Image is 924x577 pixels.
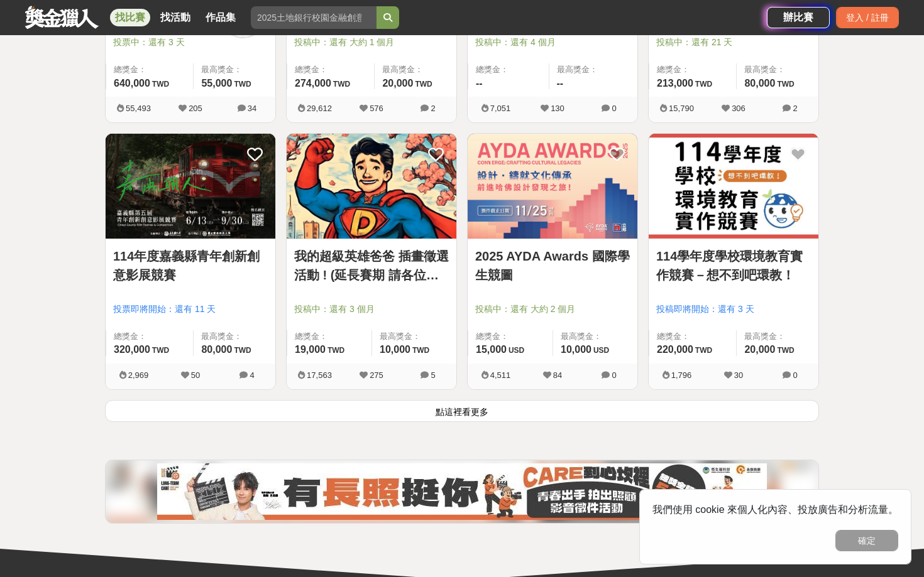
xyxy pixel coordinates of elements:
[152,80,169,89] span: TWD
[744,63,811,76] span: 最高獎金：
[509,346,524,355] span: USD
[382,78,413,89] span: 20,000
[836,7,899,28] div: 登入 / 註冊
[476,344,507,355] span: 15,000
[105,400,819,422] button: 點這裡看更多
[287,134,456,239] a: Cover Image
[128,370,149,380] span: 2,969
[744,344,775,355] span: 20,000
[657,344,693,355] span: 220,000
[767,7,830,28] a: 辦比賽
[382,63,449,76] span: 最高獎金：
[612,370,616,380] span: 0
[295,344,326,355] span: 19,000
[835,530,898,551] button: 確定
[114,344,150,355] span: 320,000
[652,504,898,515] span: 我們使用 cookie 來個人化內容、投放廣告和分析流量。
[777,346,794,355] span: TWD
[155,9,195,26] a: 找活動
[557,63,630,76] span: 最高獎金：
[110,9,150,26] a: 找比賽
[551,104,564,113] span: 130
[201,78,232,89] span: 55,000
[475,247,630,284] a: 2025 AYDA Awards 國際學生競圖
[307,370,332,380] span: 17,563
[333,80,350,89] span: TWD
[656,303,811,316] span: 投稿即將開始：還有 3 天
[476,330,545,343] span: 總獎金：
[294,36,449,49] span: 投稿中：還有 大約 1 個月
[657,330,729,343] span: 總獎金：
[152,346,169,355] span: TWD
[106,134,275,239] img: Cover Image
[468,134,637,239] a: Cover Image
[649,134,818,239] img: Cover Image
[475,303,630,316] span: 投稿中：還有 大約 2 個月
[126,104,151,113] span: 55,493
[415,80,432,89] span: TWD
[327,346,344,355] span: TWD
[189,104,202,113] span: 205
[113,247,268,284] a: 114年度嘉義縣青年創新創意影展競賽
[561,330,630,343] span: 最高獎金：
[295,330,364,343] span: 總獎金：
[475,36,630,49] span: 投稿中：還有 4 個月
[744,78,775,89] span: 80,000
[656,247,811,284] a: 114學年度學校環境教育實作競賽－想不到吧環教！
[476,78,483,89] span: --
[287,134,456,239] img: Cover Image
[157,463,767,520] img: 0454c82e-88f2-4dcc-9ff1-cb041c249df3.jpg
[201,63,268,76] span: 最高獎金：
[490,104,511,113] span: 7,051
[250,370,254,380] span: 4
[777,80,794,89] span: TWD
[656,36,811,49] span: 投稿中：還有 21 天
[201,330,268,343] span: 最高獎金：
[490,370,511,380] span: 4,511
[295,63,366,76] span: 總獎金：
[251,6,377,29] input: 2025土地銀行校園金融創意挑戰賽：從你出發 開啟智慧金融新頁
[307,104,332,113] span: 29,612
[793,370,797,380] span: 0
[234,80,251,89] span: TWD
[234,346,251,355] span: TWD
[793,104,797,113] span: 2
[370,104,383,113] span: 576
[744,330,811,343] span: 最高獎金：
[657,78,693,89] span: 213,000
[201,344,232,355] span: 80,000
[671,370,692,380] span: 1,796
[695,80,712,89] span: TWD
[248,104,256,113] span: 34
[113,303,268,316] span: 投票即將開始：還有 11 天
[649,134,818,239] a: Cover Image
[114,63,185,76] span: 總獎金：
[557,78,564,89] span: --
[657,63,729,76] span: 總獎金：
[370,370,383,380] span: 275
[561,344,591,355] span: 10,000
[380,330,449,343] span: 最高獎金：
[612,104,616,113] span: 0
[695,346,712,355] span: TWD
[114,330,185,343] span: 總獎金：
[734,370,743,380] span: 30
[431,370,435,380] span: 5
[294,303,449,316] span: 投稿中：還有 3 個月
[669,104,694,113] span: 15,790
[553,370,562,380] span: 84
[295,78,331,89] span: 274,000
[476,63,541,76] span: 總獎金：
[294,247,449,284] a: 我的超級英雄爸爸 插畫徵選活動 ! (延長賽期 請各位踴躍參與)
[468,134,637,239] img: Cover Image
[114,78,150,89] span: 640,000
[412,346,429,355] span: TWD
[593,346,609,355] span: USD
[201,9,241,26] a: 作品集
[431,104,435,113] span: 2
[380,344,410,355] span: 10,000
[113,36,268,49] span: 投票中：還有 3 天
[732,104,745,113] span: 306
[191,370,200,380] span: 50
